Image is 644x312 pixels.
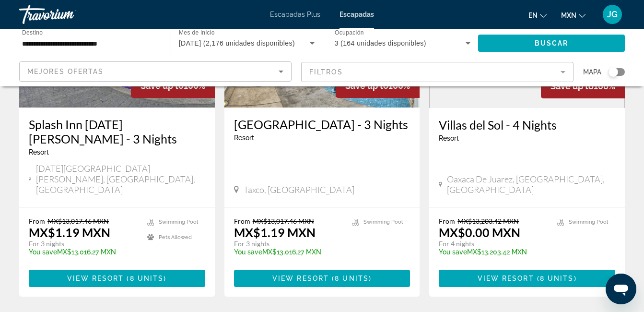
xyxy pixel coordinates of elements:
span: Mapa [583,65,601,79]
span: 8 units [540,275,574,282]
a: Escapadas [340,11,374,18]
span: ( ) [534,275,577,282]
span: From [29,217,45,225]
button: View Resort(8 units) [439,270,615,287]
span: View Resort [67,275,124,282]
font: MX$1.19 MXN [29,225,110,240]
p: MX$13,203.42 MXN [439,248,548,256]
span: MX$13,203.42 MXN [457,217,519,225]
button: View Resort(8 units) [29,270,205,287]
button: Menú de usuario [600,4,625,24]
iframe: Botón para iniciar la ventana de mensajería [606,274,636,304]
span: From [439,217,455,225]
a: Villas del Sol - 4 Nights [439,118,615,132]
span: 3 (164 unidades disponibles) [335,39,426,47]
span: Resort [234,134,254,142]
span: [DATE][GEOGRAPHIC_DATA][PERSON_NAME], [GEOGRAPHIC_DATA], [GEOGRAPHIC_DATA] [36,163,205,195]
p: MX$13,016.27 MXN [234,248,343,256]
span: en [528,12,538,19]
p: For 3 nights [234,240,343,248]
span: Destino [22,29,43,36]
span: 8 units [335,275,369,282]
span: From [234,217,250,225]
a: [GEOGRAPHIC_DATA] - 3 Nights [234,117,410,132]
p: For 4 nights [439,240,548,248]
span: MXN [561,12,576,19]
span: View Resort [272,275,329,282]
span: Resort [439,134,459,142]
span: Swimming Pool [159,219,198,225]
span: ( ) [329,275,372,282]
span: Swimming Pool [569,219,608,225]
span: MX$13,017.46 MXN [253,217,314,225]
span: You save [29,248,57,256]
span: Mejores ofertas [27,68,104,75]
p: MX$13,016.27 MXN [29,248,138,256]
p: For 3 nights [29,240,138,248]
button: Cambiar idioma [528,8,547,22]
span: Resort [29,148,49,156]
button: Buscar [478,35,625,52]
button: Cambiar moneda [561,8,585,22]
span: Pets Allowed [159,234,192,240]
span: MX$13,017.46 MXN [47,217,109,225]
span: ( ) [124,275,166,282]
span: View Resort [478,275,534,282]
span: [DATE] (2,176 unidades disponibles) [179,39,295,47]
a: Travorium [19,2,115,27]
span: You save [234,248,262,256]
a: Escapadas Plus [270,11,320,18]
button: View Resort(8 units) [234,270,410,287]
span: Mes de inicio [179,30,215,36]
span: Oaxaca de Juarez, [GEOGRAPHIC_DATA], [GEOGRAPHIC_DATA] [447,174,615,195]
span: Taxco, [GEOGRAPHIC_DATA] [244,184,354,195]
a: Splash Inn [DATE][PERSON_NAME] - 3 Nights [29,117,205,146]
span: 8 units [130,275,164,282]
font: MX$1.19 MXN [234,225,316,240]
span: You save [439,248,467,256]
button: Filtro [301,61,574,83]
span: JG [607,10,618,19]
span: Buscar [535,39,569,47]
span: Ocupación [335,30,364,36]
font: MX$0.00 MXN [439,225,520,240]
span: Swimming Pool [363,219,403,225]
mat-select: Ordenar por [27,66,283,77]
